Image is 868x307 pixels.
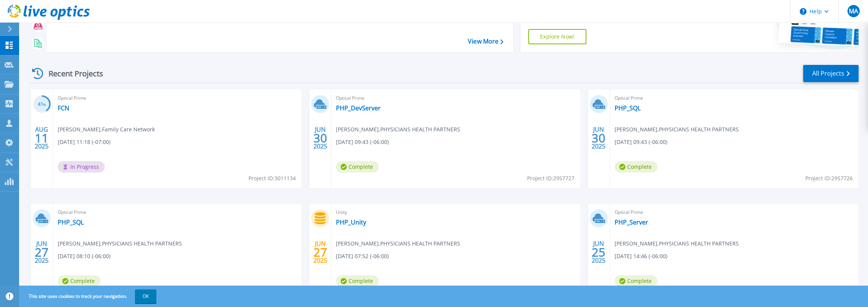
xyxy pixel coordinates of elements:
div: JUN 2025 [34,238,49,266]
a: PHP_SQL [615,104,641,112]
span: % [43,102,46,107]
span: Project ID: 3011134 [248,174,296,183]
span: This site uses cookies to track your navigation. [21,289,156,303]
span: [DATE] 09:43 (-06:00) [336,138,389,146]
a: PHP_SQL [58,218,84,226]
span: [PERSON_NAME] , PHYSICIANS HEALTH PARTNERS [615,239,739,248]
h3: 41 [33,100,51,109]
span: [PERSON_NAME] , PHYSICIANS HEALTH PARTNERS [58,239,182,248]
button: OK [135,289,156,303]
span: [DATE] 08:10 (-06:00) [58,252,110,260]
span: 30 [592,135,605,141]
span: Optical Prime [58,94,297,102]
span: MA [849,8,858,14]
span: Optical Prime [58,208,297,217]
div: JUN 2025 [591,238,606,266]
span: Complete [336,161,379,173]
a: View More [468,38,503,45]
a: PHP_DevServer [336,104,381,112]
span: 27 [313,249,327,255]
span: Optical Prime [615,208,854,217]
span: [DATE] 14:46 (-06:00) [615,252,667,260]
div: AUG 2025 [34,124,49,152]
div: JUN 2025 [313,124,328,152]
a: FCN [58,104,69,112]
span: [PERSON_NAME] , PHYSICIANS HEALTH PARTNERS [615,125,739,134]
span: Complete [615,275,657,287]
span: Complete [336,275,379,287]
div: JUN 2025 [591,124,606,152]
span: Optical Prime [615,94,854,102]
span: 27 [35,249,49,255]
span: 11 [35,135,49,141]
a: PHP_Server [615,218,648,226]
span: 30 [313,135,327,141]
span: Project ID: 2957726 [805,174,853,183]
span: Optical Prime [336,94,575,102]
span: Complete [615,161,657,173]
span: Project ID: 2957727 [527,174,574,183]
span: Unity [336,208,575,217]
div: JUN 2025 [313,238,328,266]
a: PHP_Unity [336,218,366,226]
span: [DATE] 07:52 (-06:00) [336,252,389,260]
span: [PERSON_NAME] , PHYSICIANS HEALTH PARTNERS [336,239,460,248]
span: [DATE] 11:18 (-07:00) [58,138,110,146]
span: In Progress [58,161,105,173]
a: Explore Now! [528,29,586,44]
span: [PERSON_NAME] , PHYSICIANS HEALTH PARTNERS [336,125,460,134]
span: [PERSON_NAME] , Family Care Network [58,125,155,134]
span: [DATE] 09:43 (-06:00) [615,138,667,146]
span: 25 [592,249,605,255]
a: All Projects [803,65,858,82]
span: Complete [58,275,101,287]
div: Recent Projects [29,64,114,83]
